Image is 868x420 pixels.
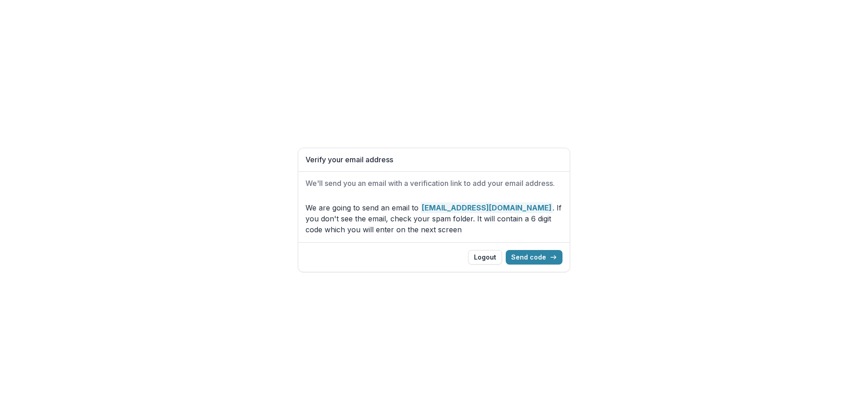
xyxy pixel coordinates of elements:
button: Send code [506,250,562,265]
p: We are going to send an email to . If you don't see the email, check your spam folder. It will co... [306,202,562,235]
strong: [EMAIL_ADDRESS][DOMAIN_NAME] [421,202,552,213]
h2: We'll send you an email with a verification link to add your email address. [306,179,562,188]
h1: Verify your email address [306,155,562,164]
button: Logout [468,250,502,265]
